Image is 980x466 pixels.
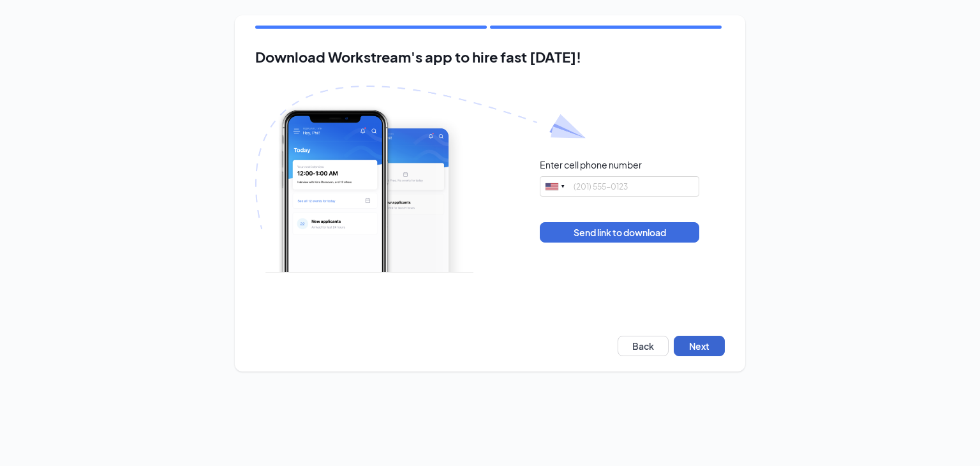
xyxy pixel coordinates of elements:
img: Download Workstream's app with paper plane [255,86,586,273]
button: Send link to download [540,222,699,243]
button: Back [618,336,669,356]
h2: Download Workstream's app to hire fast [DATE]! [255,49,725,65]
input: (201) 555-0123 [540,176,699,197]
div: United States: +1 [540,177,570,196]
button: Next [674,336,725,356]
div: Enter cell phone number [540,158,642,171]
